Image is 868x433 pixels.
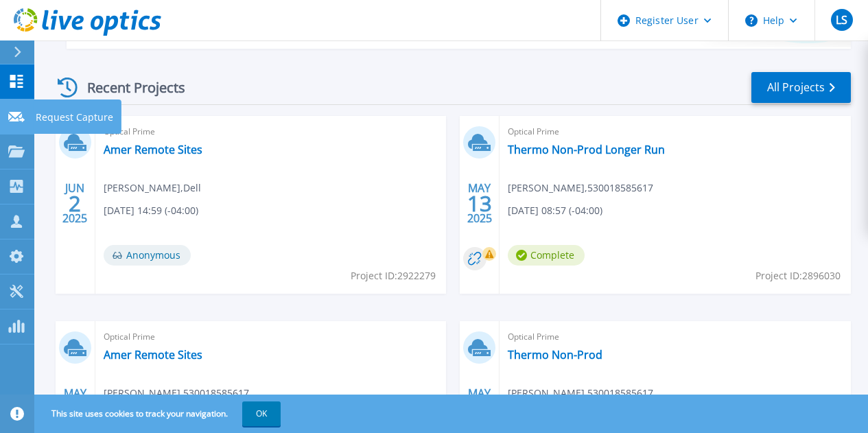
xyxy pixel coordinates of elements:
span: [PERSON_NAME] , 530018585617 [104,386,249,401]
a: Thermo Non-Prod Longer Run [508,143,665,156]
span: Optical Prime [508,329,843,344]
span: Project ID: 2922279 [351,268,436,283]
span: Optical Prime [104,329,438,344]
span: Optical Prime [508,124,843,139]
span: [DATE] 08:57 (-04:00) [508,203,602,218]
span: [DATE] 14:59 (-04:00) [104,203,198,218]
span: [PERSON_NAME] , 530018585617 [508,180,653,196]
a: All Projects [751,72,851,103]
a: Amer Remote Sites [104,348,202,362]
span: 2 [69,198,81,209]
a: Thermo Non-Prod [508,348,602,362]
div: JUN 2025 [62,178,88,229]
span: LS [836,14,847,25]
span: This site uses cookies to track your navigation. [38,401,281,426]
span: Optical Prime [104,124,438,139]
span: [PERSON_NAME] , Dell [104,180,201,196]
span: Anonymous [104,245,191,266]
div: MAY 2025 [467,178,493,229]
span: Project ID: 2896030 [755,268,841,283]
span: Complete [508,245,585,266]
a: Amer Remote Sites [104,143,202,156]
span: [PERSON_NAME] , 530018585617 [508,386,653,401]
button: OK [242,401,281,426]
div: Recent Projects [53,71,204,104]
span: 13 [467,198,492,209]
p: Request Capture [36,100,113,135]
